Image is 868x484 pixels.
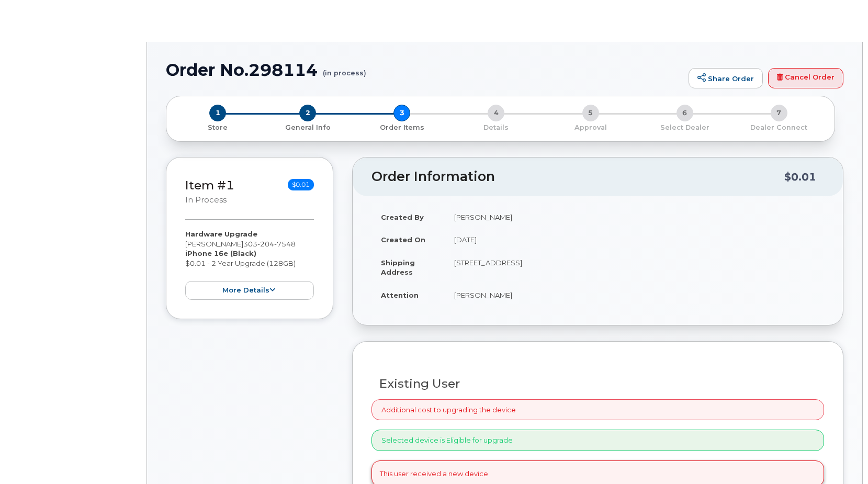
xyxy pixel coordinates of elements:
strong: iPhone 16e (Black) [185,249,256,257]
td: [DATE] [445,228,824,251]
span: 1 [209,105,226,121]
strong: Created By [381,213,424,221]
td: [PERSON_NAME] [445,284,824,307]
h1: Order No.298114 [166,61,683,79]
span: 2 [299,105,316,121]
div: Additional cost to upgrading the device [371,399,824,421]
strong: Hardware Upgrade [185,230,257,238]
strong: Attention [381,291,419,299]
div: Selected device is Eligible for upgrade [371,430,824,451]
a: Share Order [689,68,763,89]
a: 2 General Info [261,121,355,132]
a: 1 Store [175,121,261,132]
small: in process [185,195,227,205]
span: 303 [243,240,296,248]
span: $0.01 [288,179,314,190]
td: [STREET_ADDRESS] [445,251,824,284]
a: Item #1 [185,178,234,193]
div: $0.01 [784,167,816,187]
button: more details [185,281,314,300]
p: Store [179,123,256,132]
span: 204 [257,240,274,248]
h2: Order Information [371,170,784,184]
p: General Info [265,123,351,132]
td: [PERSON_NAME] [445,206,824,229]
span: 7548 [274,240,296,248]
a: Cancel Order [768,68,843,89]
strong: Shipping Address [381,258,415,277]
small: (in process) [323,61,366,77]
h3: Existing User [379,377,816,390]
div: [PERSON_NAME] $0.01 - 2 Year Upgrade (128GB) [185,229,314,300]
strong: Created On [381,235,425,244]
